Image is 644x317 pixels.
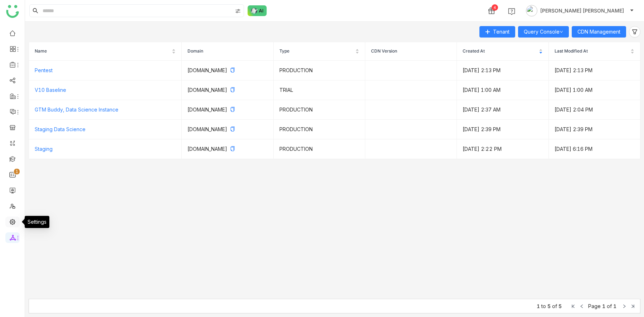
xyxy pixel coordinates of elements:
[6,5,19,18] img: logo
[613,303,616,309] span: 1
[552,303,557,309] span: of
[525,5,635,16] button: [PERSON_NAME] [PERSON_NAME]
[187,66,267,74] p: [DOMAIN_NAME]
[549,80,640,100] td: [DATE] 1:00 AM
[607,303,612,309] span: of
[588,303,601,309] span: Page
[274,80,365,100] td: TRIAL
[492,4,498,11] div: 4
[457,100,548,120] td: [DATE] 2:37 AM
[558,303,562,309] span: 5
[35,126,86,132] a: Staging Data Science
[524,29,563,35] a: Query Console
[549,100,640,120] td: [DATE] 2:04 PM
[549,120,640,139] td: [DATE] 2:39 PM
[15,168,18,175] p: 1
[187,106,267,114] p: [DOMAIN_NAME]
[457,120,548,139] td: [DATE] 2:39 PM
[187,86,267,94] p: [DOMAIN_NAME]
[182,42,273,61] th: Domain
[541,303,546,309] span: to
[35,87,66,93] a: V10 Baseline
[25,216,49,228] div: Settings
[14,169,20,174] nz-badge-sup: 1
[274,61,365,80] td: PRODUCTION
[549,61,640,80] td: [DATE] 2:13 PM
[457,139,548,159] td: [DATE] 2:22 PM
[537,303,540,309] span: 1
[479,26,515,38] button: Tenant
[365,42,457,61] th: CDN Version
[248,5,267,16] img: ask-buddy-normal.svg
[549,139,640,159] td: [DATE] 6:16 PM
[493,28,509,36] span: Tenant
[540,7,624,15] span: [PERSON_NAME] [PERSON_NAME]
[187,145,267,153] p: [DOMAIN_NAME]
[457,61,548,80] td: [DATE] 2:13 PM
[274,120,365,139] td: PRODUCTION
[526,5,537,16] img: avatar
[274,100,365,120] td: PRODUCTION
[602,303,605,309] span: 1
[35,107,118,113] a: GTM Buddy, Data Science Instance
[508,8,515,15] img: help.svg
[547,303,551,309] span: 5
[235,8,241,14] img: search-type.svg
[187,125,267,133] p: [DOMAIN_NAME]
[577,28,620,36] span: CDN Management
[35,67,53,73] a: Pentest
[457,80,548,100] td: [DATE] 1:00 AM
[35,146,53,152] a: Staging
[518,26,569,38] button: Query Console
[274,139,365,159] td: PRODUCTION
[572,26,626,38] button: CDN Management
